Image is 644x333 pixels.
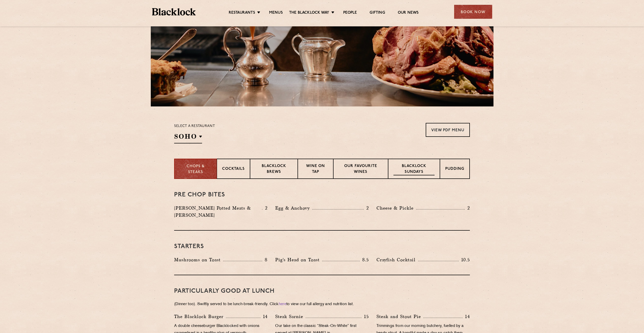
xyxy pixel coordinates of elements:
a: Menus [269,10,283,16]
p: Blacklock Sundays [393,163,435,175]
a: View PDF Menu [426,123,470,137]
p: The Blacklock Burger [174,313,226,320]
p: Egg & Anchovy [275,205,312,212]
p: 14 [463,313,470,320]
p: Blacklock Brews [255,163,292,175]
h3: Pre Chop Bites [174,192,470,198]
p: Wine on Tap [303,163,328,175]
p: 15 [361,313,369,320]
p: Cocktails [222,166,245,173]
p: Steak and Stout Pie [376,313,423,320]
p: 8.5 [360,256,369,263]
a: here [279,302,286,306]
h3: PARTICULARLY GOOD AT LUNCH [174,288,470,294]
p: Cheese & Pickle [376,205,416,212]
p: 2 [465,205,470,211]
a: Restaurants [229,10,255,16]
a: Gifting [370,10,385,16]
h2: SOHO [174,132,202,143]
p: 8 [262,256,268,263]
p: 14 [260,313,268,320]
p: (Dinner too). Swiftly served to be lunch-break-friendly. Click to view our full allergy and nutri... [174,301,470,308]
img: BL_Textured_Logo-footer-cropped.svg [152,8,196,15]
p: [PERSON_NAME] Potted Meats & [PERSON_NAME] [174,205,262,219]
a: People [343,10,357,16]
p: 2 [262,205,268,211]
div: Book Now [454,5,492,19]
p: Chops & Steaks [180,164,211,175]
p: 2 [364,205,369,211]
p: Mushrooms on Toast [174,256,223,263]
p: Pudding [445,166,464,173]
h3: Starters [174,243,470,250]
p: Select a restaurant [174,123,215,129]
p: Crayfish Cocktail [376,256,418,263]
a: The Blacklock Way [289,10,329,16]
p: Our favourite wines [339,163,383,175]
a: Our News [398,10,419,16]
p: Steak Sarnie [275,313,306,320]
p: 10.5 [459,256,470,263]
p: Pig's Head on Toast [275,256,322,263]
